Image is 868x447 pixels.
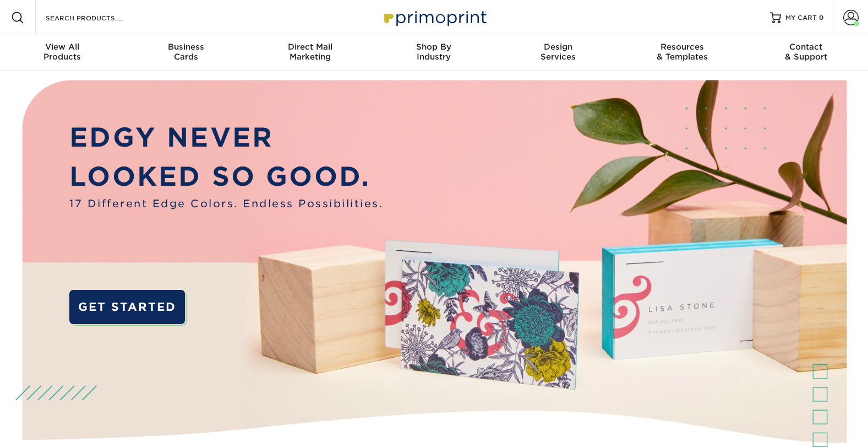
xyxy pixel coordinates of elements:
span: Direct Mail [248,42,372,52]
span: Business [124,42,248,52]
input: SEARCH PRODUCTS..... [45,11,152,24]
div: Marketing [248,42,372,62]
span: Resources [620,42,744,52]
div: & Templates [620,42,744,62]
a: BusinessCards [124,35,248,71]
span: 0 [819,14,824,21]
p: LOOKED SO GOOD. [69,157,383,196]
a: GET STARTED [69,290,185,324]
span: MY CART [785,13,817,23]
span: Contact [744,42,868,52]
div: Industry [372,42,496,62]
img: Primoprint [379,6,489,29]
div: & Support [744,42,868,62]
a: DesignServices [496,35,620,71]
a: Shop ByIndustry [372,35,496,71]
a: Resources& Templates [620,35,744,71]
p: EDGY NEVER [69,118,383,157]
a: Contact& Support [744,35,868,71]
a: Direct MailMarketing [248,35,372,71]
span: Design [496,42,620,52]
span: Shop By [372,42,496,52]
div: Services [496,42,620,62]
span: 17 Different Edge Colors. Endless Possibilities. [69,196,383,212]
div: Cards [124,42,248,62]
